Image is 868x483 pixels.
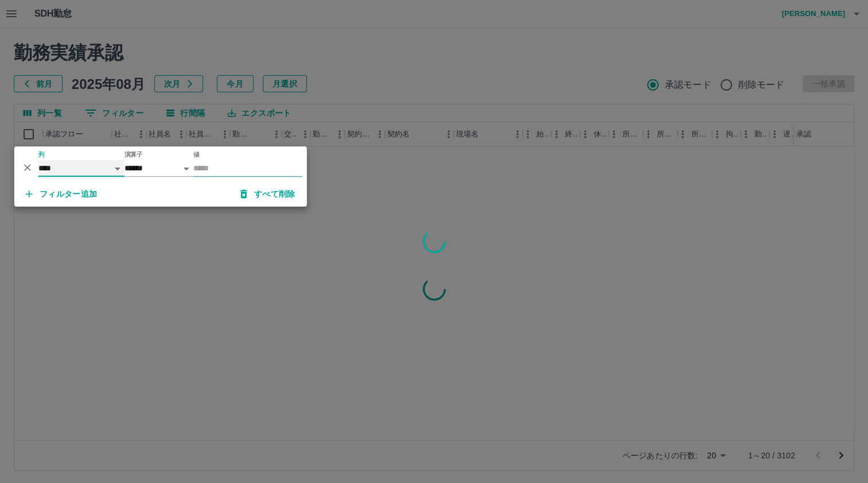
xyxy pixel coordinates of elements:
[19,159,36,176] button: 削除
[17,184,107,204] button: フィルター追加
[231,184,305,204] button: すべて削除
[124,150,143,159] label: 演算子
[38,150,45,159] label: 列
[193,150,200,159] label: 値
